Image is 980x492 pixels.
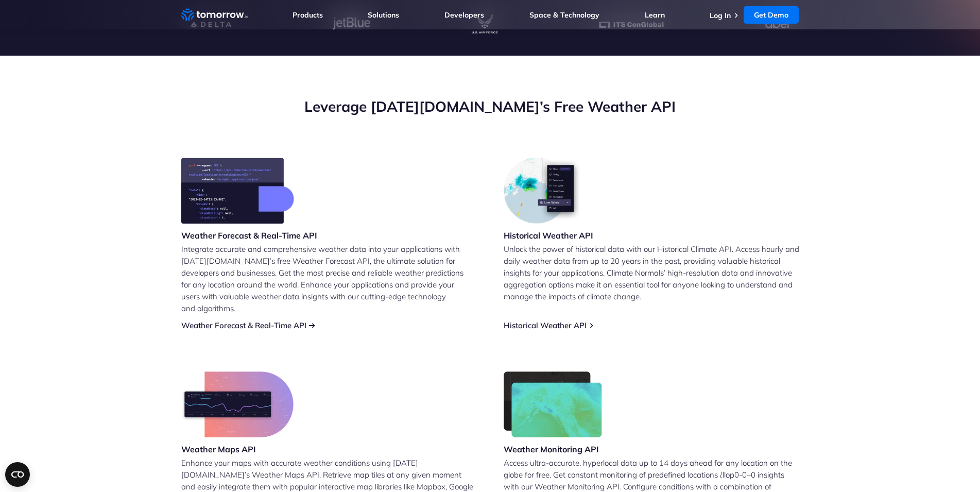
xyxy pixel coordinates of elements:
a: Historical Weather API [504,320,587,330]
a: Log In [710,11,731,20]
a: Products [293,10,323,20]
a: Learn [645,10,665,20]
p: Unlock the power of historical data with our Historical Climate API. Access hourly and daily weat... [504,243,799,302]
p: Integrate accurate and comprehensive weather data into your applications with [DATE][DOMAIN_NAME]... [181,243,477,314]
a: Get Demo [744,6,799,24]
h2: Leverage [DATE][DOMAIN_NAME]’s Free Weather API [181,97,799,116]
a: Home link [181,7,248,23]
h3: Weather Monitoring API [504,444,603,455]
a: Developers [444,10,484,20]
h3: Historical Weather API [504,230,593,241]
button: Open CMP widget [5,462,30,487]
a: Weather Forecast & Real-Time API [181,320,306,330]
h3: Weather Forecast & Real-Time API [181,230,317,241]
h3: Weather Maps API [181,444,294,455]
a: Space & Technology [529,10,599,20]
a: Solutions [368,10,399,20]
